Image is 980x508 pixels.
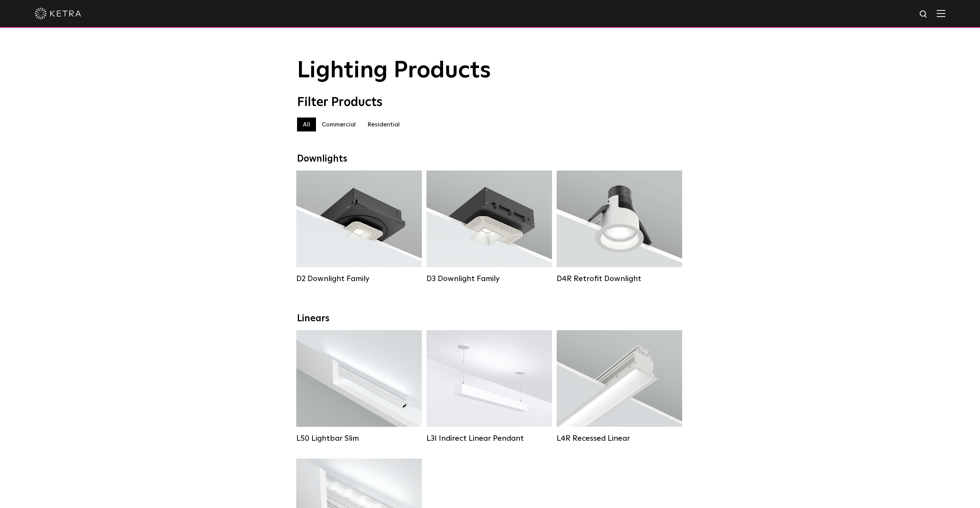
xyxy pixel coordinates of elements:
label: Commercial [316,118,362,131]
div: D3 Downlight Family [426,274,552,283]
a: L3I Indirect Linear Pendant Lumen Output:400 / 600 / 800 / 1000Housing Colors:White / BlackContro... [426,330,552,447]
a: LS0 Lightbar Slim Lumen Output:200 / 350Colors:White / BlackControl:X96 Controller [296,330,422,447]
a: D2 Downlight Family Lumen Output:1200Colors:White / Black / Gloss Black / Silver / Bronze / Silve... [296,170,422,287]
div: Filter Products [297,95,683,110]
div: L4R Recessed Linear [557,434,682,443]
div: LS0 Lightbar Slim [296,434,422,443]
label: All [297,118,316,131]
a: D3 Downlight Family Lumen Output:700 / 900 / 1100Colors:White / Black / Silver / Bronze / Paintab... [426,170,552,287]
div: Linears [297,313,683,324]
img: Hamburger%20Nav.svg [937,10,945,17]
div: L3I Indirect Linear Pendant [426,434,552,443]
img: ketra-logo-2019-white [35,8,81,19]
div: Downlights [297,153,683,165]
a: D4R Retrofit Downlight Lumen Output:800Colors:White / BlackBeam Angles:15° / 25° / 40° / 60°Watta... [557,170,682,287]
label: Residential [362,118,406,131]
img: search icon [919,10,929,19]
div: D2 Downlight Family [296,274,422,283]
a: L4R Recessed Linear Lumen Output:400 / 600 / 800 / 1000Colors:White / BlackControl:Lutron Clear C... [557,330,682,447]
div: D4R Retrofit Downlight [557,274,682,283]
span: Lighting Products [297,59,491,82]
